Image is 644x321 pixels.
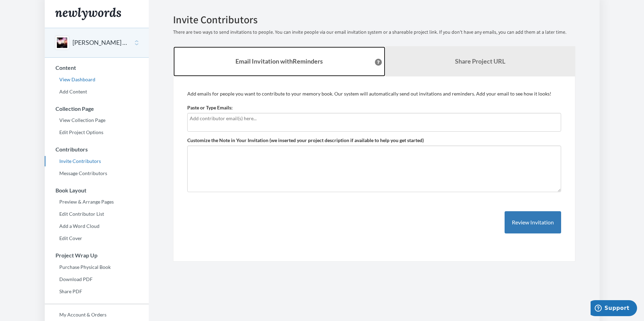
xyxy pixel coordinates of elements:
a: Purchase Physical Book [45,262,149,272]
b: Share Project URL [455,57,505,65]
a: View Dashboard [45,74,149,85]
a: Download PDF [45,274,149,285]
a: My Account & Orders [45,310,149,320]
strong: Email Invitation with Reminders [235,57,323,65]
label: Paste or Type Emails: [187,104,233,111]
a: Message Contributors [45,168,149,179]
a: Edit Contributor List [45,209,149,219]
label: Customize the Note in Your Invitation (we inserted your project description if available to help ... [187,137,424,144]
button: Review Invitation [505,211,561,234]
a: Invite Contributors [45,156,149,166]
h3: Project Wrap Up [45,252,149,258]
h3: Contributors [45,146,149,153]
a: Add Content [45,87,149,97]
a: View Collection Page [45,115,149,125]
p: There are two ways to send invitations to people. You can invite people via our email invitation ... [173,29,575,36]
a: Share PDF [45,286,149,297]
a: Preview & Arrange Pages [45,197,149,207]
h3: Content [45,65,149,71]
input: Add contributor email(s) here... [190,115,559,122]
h3: Book Layout [45,187,149,194]
iframe: Opens a widget where you can chat to one of our agents [591,300,637,318]
img: Newlywords logo [55,8,121,20]
h2: Invite Contributors [173,14,575,25]
a: Edit Project Options [45,127,149,138]
a: Edit Cover [45,233,149,244]
h3: Collection Page [45,106,149,112]
button: [PERSON_NAME] 15 Year Anniversary! [72,38,129,47]
a: Add a Word Cloud [45,221,149,231]
p: Add emails for people you want to contribute to your memory book. Our system will automatically s... [187,90,561,97]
